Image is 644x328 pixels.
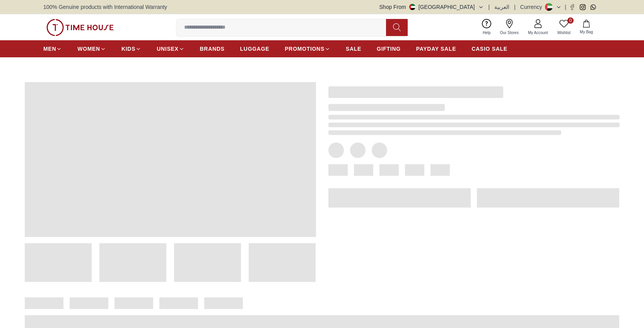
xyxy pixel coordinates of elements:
[416,45,456,53] span: PAYDAY SALE
[46,19,114,36] img: ...
[346,45,361,53] span: SALE
[553,17,575,37] a: 0Wishlist
[471,45,507,53] span: CASIO SALE
[121,42,141,56] a: KIDS
[121,45,135,53] span: KIDS
[379,3,484,11] button: Shop From[GEOGRAPHIC_DATA]
[471,42,507,56] a: CASIO SALE
[577,29,596,35] span: My Bag
[480,30,494,36] span: Help
[514,3,516,11] span: |
[377,42,401,56] a: GIFTING
[77,42,106,56] a: WOMEN
[569,4,575,10] a: Facebook
[565,3,566,11] span: |
[43,42,62,56] a: MEN
[43,45,56,53] span: MEN
[575,18,598,36] button: My Bag
[240,42,270,56] a: LUGGAGE
[377,45,401,53] span: GIFTING
[590,4,596,10] a: Whatsapp
[495,17,523,37] a: Our Stores
[494,3,509,11] button: العربية
[240,45,270,53] span: LUGGAGE
[77,45,100,53] span: WOMEN
[567,17,574,24] span: 0
[478,17,495,37] a: Help
[520,3,545,11] div: Currency
[580,4,586,10] a: Instagram
[525,30,551,36] span: My Account
[285,42,330,56] a: PROMOTIONS
[157,42,184,56] a: UNISEX
[489,3,490,11] span: |
[157,45,178,53] span: UNISEX
[416,42,456,56] a: PAYDAY SALE
[43,3,167,11] span: 100% Genuine products with International Warranty
[200,42,225,56] a: BRANDS
[200,45,225,53] span: BRANDS
[346,42,361,56] a: SALE
[285,45,325,53] span: PROMOTIONS
[497,30,522,36] span: Our Stores
[554,30,574,36] span: Wishlist
[409,4,415,10] img: United Arab Emirates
